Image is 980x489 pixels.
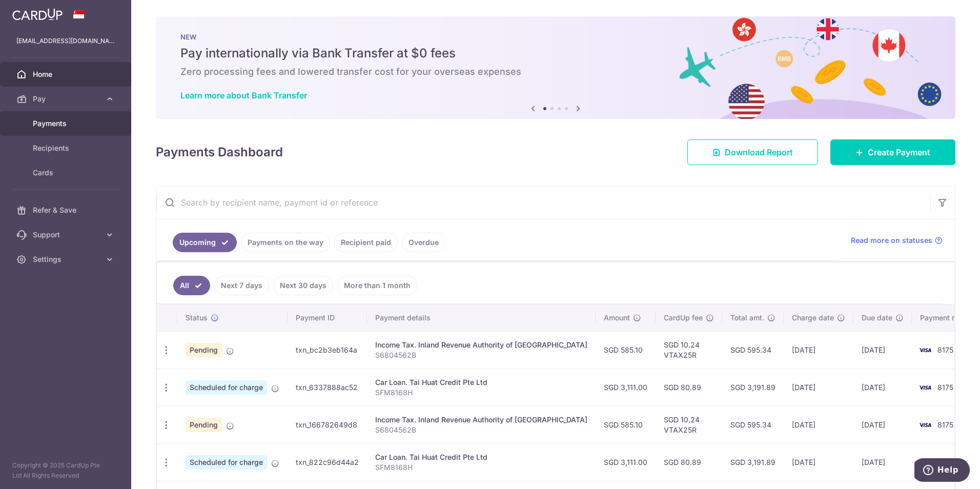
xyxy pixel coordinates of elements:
td: SGD 10.24 VTAX25R [656,331,722,369]
input: Search by recipient name, payment id or reference [156,186,930,219]
div: Income Tax. Inland Revenue Authority of [GEOGRAPHIC_DATA] [375,415,587,425]
p: SFM8168H [375,462,587,473]
span: Payments [33,118,100,129]
img: Bank transfer banner [156,16,955,119]
th: Payment details [367,304,596,331]
h5: Pay internationally via Bank Transfer at $0 fees [180,45,931,62]
a: Next 7 days [214,276,269,295]
td: SGD 3,111.00 [596,443,656,481]
span: Pending [186,418,222,432]
td: SGD 80.89 [656,369,722,406]
p: S6804562B [375,350,587,360]
span: Scheduled for charge [186,380,267,395]
h4: Payments Dashboard [156,143,283,161]
th: Payment ID [288,304,367,331]
span: CardUp fee [664,313,703,323]
td: [DATE] [784,443,853,481]
span: Refer & Save [33,205,100,215]
span: Amount [604,313,630,323]
span: Total amt. [730,313,764,323]
span: Support [33,230,100,240]
a: Download Report [687,139,818,165]
img: Bank Card [915,381,935,394]
span: Status [186,313,208,323]
span: Home [33,69,100,79]
span: Pay [33,94,100,104]
span: Charge date [792,313,834,323]
td: [DATE] [784,331,853,369]
a: Payments on the way [241,233,330,252]
span: Due date [862,313,892,323]
td: SGD 3,191.89 [722,443,784,481]
span: Cards [33,168,100,178]
td: SGD 3,111.00 [596,369,656,406]
td: [DATE] [784,369,853,406]
td: [DATE] [853,331,912,369]
p: NEW [180,33,931,41]
span: Download Report [725,146,793,158]
td: [DATE] [784,406,853,443]
img: CardUp [12,8,63,21]
iframe: Opens a widget where you can find more information [914,458,970,484]
a: Read more on statuses [851,235,943,246]
h6: Zero processing fees and lowered transfer cost for your overseas expenses [180,66,931,78]
div: Car Loan. Tai Huat Credit Pte Ltd [375,377,587,388]
img: Bank Card [915,344,935,356]
a: Next 30 days [273,276,333,295]
img: Bank Card [915,419,935,431]
a: Recipient paid [334,233,398,252]
a: Overdue [402,233,445,252]
td: SGD 80.89 [656,443,722,481]
a: More than 1 month [337,276,417,295]
td: SGD 3,191.89 [722,369,784,406]
span: 8175 [937,345,953,354]
div: Income Tax. Inland Revenue Authority of [GEOGRAPHIC_DATA] [375,340,587,350]
a: Create Payment [830,139,955,165]
td: SGD 585.10 [596,406,656,443]
img: Bank Card [915,456,935,468]
td: txn_166782649d8 [288,406,367,443]
span: Recipients [33,143,100,153]
p: [EMAIL_ADDRESS][DOMAIN_NAME] [16,36,115,46]
td: [DATE] [853,406,912,443]
span: 8175 [937,458,953,466]
p: S6804562B [375,425,587,435]
td: SGD 595.34 [722,406,784,443]
span: Help [23,7,44,16]
span: Create Payment [868,146,930,158]
span: 8175 [937,383,953,392]
span: Read more on statuses [851,235,932,246]
td: SGD 585.10 [596,331,656,369]
td: txn_bc2b3eb164a [288,331,367,369]
p: SFM8168H [375,388,587,398]
div: Car Loan. Tai Huat Credit Pte Ltd [375,452,587,462]
span: Settings [33,254,100,264]
td: txn_822c96d44a2 [288,443,367,481]
a: All [173,276,210,295]
a: Upcoming [173,233,237,252]
td: SGD 595.34 [722,331,784,369]
span: 8175 [937,420,953,429]
td: [DATE] [853,443,912,481]
span: Scheduled for charge [186,455,267,470]
td: [DATE] [853,369,912,406]
span: Pending [186,343,222,357]
td: txn_6337888ac52 [288,369,367,406]
td: SGD 10.24 VTAX25R [656,406,722,443]
a: Learn more about Bank Transfer [180,90,307,100]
